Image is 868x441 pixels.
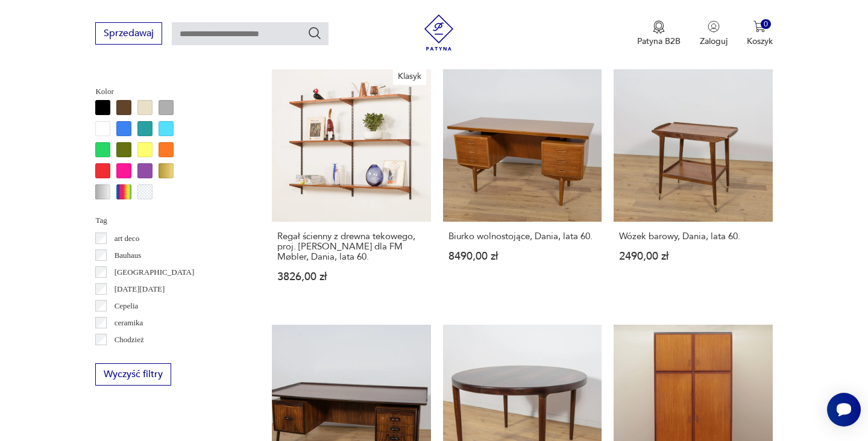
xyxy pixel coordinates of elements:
h3: Regał ścienny z drewna tekowego, proj. [PERSON_NAME] dla FM Møbler, Dania, lata 60. [277,231,425,262]
img: Ikona medalu [653,20,665,34]
p: Kolor [95,85,243,98]
a: Biurko wolnostojące, Dania, lata 60.Biurko wolnostojące, Dania, lata 60.8490,00 zł [443,63,602,305]
p: ceramika [115,316,143,330]
a: Ikona medaluPatyna B2B [637,20,681,47]
img: Ikonka użytkownika [708,20,720,33]
p: 3826,00 zł [277,272,425,282]
h3: Biurko wolnostojące, Dania, lata 60. [448,231,596,242]
a: Sprzedawaj [95,30,162,39]
p: Patyna B2B [637,36,681,47]
p: Zaloguj [700,36,728,47]
p: Koszyk [747,36,773,47]
p: Chodzież [115,333,144,346]
p: Cepelia [115,299,139,313]
iframe: Smartsupp widget button [827,393,861,427]
button: Wyczyść filtry [95,363,171,386]
p: [DATE][DATE] [115,283,165,296]
img: Ikona koszyka [753,20,766,33]
div: 0 [761,19,771,30]
button: Zaloguj [700,20,728,47]
p: 8490,00 zł [448,251,596,261]
p: Bauhaus [115,249,142,262]
img: Patyna - sklep z meblami i dekoracjami vintage [421,14,457,51]
button: 0Koszyk [747,20,773,47]
p: Ćmielów [115,350,143,363]
button: Patyna B2B [637,20,681,47]
button: Szukaj [307,26,322,40]
p: Tag [95,214,243,227]
a: KlasykRegał ścienny z drewna tekowego, proj. Kai Kristiansen dla FM Møbler, Dania, lata 60.Regał ... [272,63,430,305]
button: Sprzedawaj [95,22,162,45]
p: 2490,00 zł [619,251,767,261]
h3: Wózek barowy, Dania, lata 60. [619,231,767,242]
p: art deco [115,232,140,245]
p: [GEOGRAPHIC_DATA] [115,266,195,279]
a: Wózek barowy, Dania, lata 60.Wózek barowy, Dania, lata 60.2490,00 zł [614,63,772,305]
